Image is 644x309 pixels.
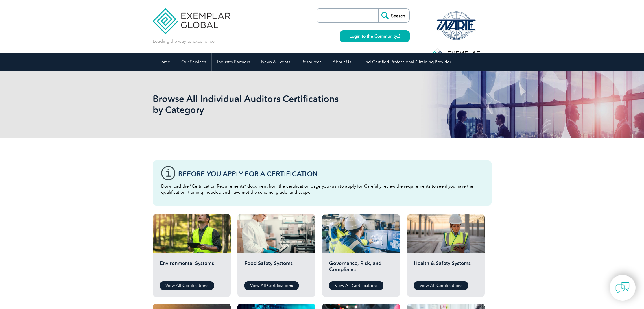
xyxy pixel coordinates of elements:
[244,260,308,277] h2: Food Safety Systems
[160,260,224,277] h2: Environmental Systems
[296,53,327,71] a: Resources
[244,281,299,290] a: View All Certifications
[329,260,393,277] h2: Governance, Risk, and Compliance
[178,170,483,177] h3: Before You Apply For a Certification
[357,53,457,71] a: Find Certified Professional / Training Provider
[212,53,256,71] a: Industry Partners
[176,53,211,71] a: Our Services
[153,53,176,71] a: Home
[340,30,410,42] a: Login to the Community
[161,183,483,195] p: Download the “Certification Requirements” document from the certification page you wish to apply ...
[397,34,400,38] img: open_square.png
[256,53,296,71] a: News & Events
[160,281,214,290] a: View All Certifications
[615,281,630,295] img: contact-chat.png
[414,260,478,277] h2: Health & Safety Systems
[414,281,468,290] a: View All Certifications
[327,53,357,71] a: About Us
[153,38,215,44] p: Leading the way to excellence
[378,9,409,22] input: Search
[329,281,383,290] a: View All Certifications
[153,93,370,115] h1: Browse All Individual Auditors Certifications by Category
